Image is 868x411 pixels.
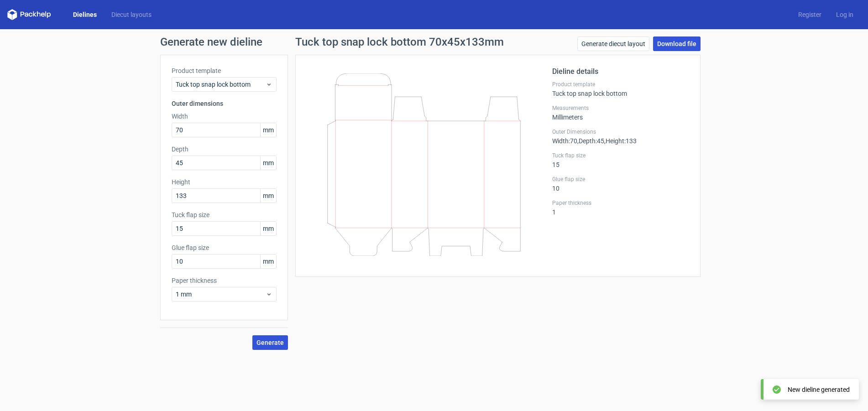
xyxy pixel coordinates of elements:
[260,123,276,137] span: mm
[788,385,850,394] div: New dieline generated
[260,189,276,203] span: mm
[104,10,159,19] a: Diecut layouts
[791,10,829,19] a: Register
[829,10,861,19] a: Log in
[260,156,276,170] span: mm
[172,145,277,154] label: Depth
[552,104,689,112] label: Measurements
[176,80,266,89] span: Tuck top snap lock bottom
[552,137,577,145] span: Width : 70
[176,290,266,299] span: 1 mm
[260,222,276,235] span: mm
[172,112,277,121] label: Width
[256,339,284,346] span: Generate
[653,36,701,51] a: Download file
[552,199,689,216] div: 1
[172,276,277,285] label: Paper thickness
[172,177,277,187] label: Height
[577,137,604,145] span: , Depth : 45
[552,104,689,121] div: Millimeters
[552,176,689,192] div: 10
[552,128,689,135] label: Outer Dimensions
[295,36,504,47] h1: Tuck top snap lock bottom 70x45x133mm
[252,335,288,350] button: Generate
[66,10,104,19] a: Dielines
[552,81,689,97] div: Tuck top snap lock bottom
[552,176,689,183] label: Glue flap size
[172,99,277,108] h3: Outer dimensions
[552,152,689,159] label: Tuck flap size
[577,36,649,51] a: Generate diecut layout
[552,152,689,168] div: 15
[172,210,277,219] label: Tuck flap size
[552,199,689,207] label: Paper thickness
[604,137,637,145] span: , Height : 133
[172,66,277,75] label: Product template
[260,255,276,268] span: mm
[160,36,708,47] h1: Generate new dieline
[172,243,277,252] label: Glue flap size
[552,81,689,88] label: Product template
[552,66,689,77] h2: Dieline details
